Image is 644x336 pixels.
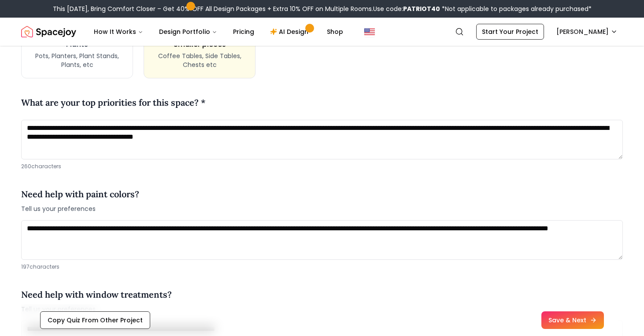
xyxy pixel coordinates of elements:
[30,52,124,69] p: Pots, Planters, Plant Stands, Plants, etc
[87,23,150,41] button: How It Works
[320,23,350,41] a: Shop
[21,163,623,170] p: 260 characters
[153,52,246,69] p: Coffee Tables, Side Tables, Chests etc
[152,23,224,41] button: Design Portfolio
[541,311,604,329] button: Save & Next
[403,4,440,13] b: PATRIOT40
[440,4,592,13] span: *Not applicable to packages already purchased*
[21,288,172,301] h4: Need help with window treatments?
[40,311,150,329] button: Copy Quiz From Other Project
[226,23,261,41] a: Pricing
[21,204,139,213] span: Tell us your preferences
[551,24,623,40] button: [PERSON_NAME]
[21,23,76,41] img: Spacejoy Logo
[21,18,623,46] nav: Global
[476,24,544,40] a: Start Your Project
[21,263,623,270] p: 197 characters
[263,23,318,41] a: AI Design
[21,23,76,41] a: Spacejoy
[53,4,592,13] div: This [DATE], Bring Comfort Closer – Get 40% OFF All Design Packages + Extra 10% OFF on Multiple R...
[373,4,440,13] span: Use code:
[21,188,139,201] h4: Need help with paint colors?
[87,23,350,41] nav: Main
[21,96,206,109] h4: What are your top priorities for this space? *
[364,26,375,37] img: United States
